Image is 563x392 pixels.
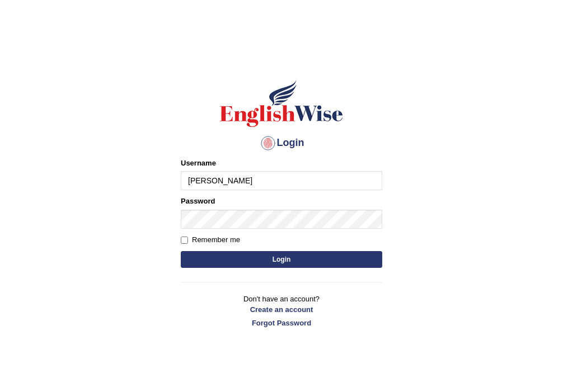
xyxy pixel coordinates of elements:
p: Don't have an account? [181,294,382,328]
img: Logo of English Wise sign in for intelligent practice with AI [218,78,345,129]
input: Remember me [181,237,188,244]
button: Login [181,251,382,268]
h4: Login [181,134,382,152]
label: Password [181,196,215,206]
label: Remember me [181,234,240,245]
label: Username [181,158,216,168]
a: Create an account [181,304,382,315]
a: Forgot Password [181,318,382,328]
